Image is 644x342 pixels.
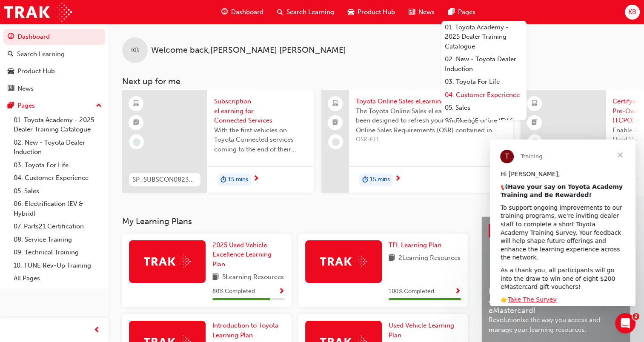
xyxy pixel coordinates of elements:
span: guage-icon [221,7,228,17]
a: Product Hub [3,63,105,79]
a: car-iconProduct Hub [341,3,402,21]
span: Revolutionise the way you access and manage your learning resources. [489,315,623,334]
span: Introduction to Toyota Learning Plan [212,322,278,339]
span: Toyota Online Sales eLearning Module [356,97,506,106]
a: 03. Toyota For Life [10,159,105,172]
img: Trak [4,3,72,22]
span: pages-icon [8,102,14,110]
span: learningRecordVerb_NONE-icon [133,138,140,146]
iframe: Intercom live chat [615,313,635,333]
a: 01. Toyota Academy - 2025 Dealer Training Catalogue [441,21,527,53]
span: learningRecordVerb_NONE-icon [531,138,539,146]
span: 80 % Completed [212,287,255,296]
span: book-icon [212,272,219,283]
span: The Toyota Online Sales eLearning Module has been designed to refresh your knowledge of the Onlin... [356,106,506,135]
span: learningRecordVerb_NONE-icon [332,138,340,146]
span: search-icon [8,51,14,58]
span: next-icon [253,175,259,183]
a: Toyota Online Sales eLearning ModuleThe Toyota Online Sales eLearning Module has been designed to... [321,90,513,193]
div: Product Hub [17,66,55,76]
h3: My Learning Plans [122,217,468,226]
button: Pages [3,98,105,114]
span: 15 mins [370,175,390,185]
span: next-icon [395,175,401,183]
a: 05. Sales [10,185,105,198]
a: TFL Learning Plan [389,240,445,250]
img: Trak [144,255,191,268]
a: 06. Electrification (EV & Hybrid) [10,197,105,220]
a: News [3,81,105,97]
span: Product Hub [358,7,395,17]
div: News [17,84,34,94]
span: book-icon [389,253,395,264]
div: Search Learning [17,49,65,59]
span: Show Progress [455,288,461,296]
a: 09. Technical Training [10,246,105,259]
a: search-iconSearch Learning [270,3,341,21]
a: 02. New - Toyota Dealer Induction [441,53,527,75]
span: Welcome back , [PERSON_NAME] [PERSON_NAME] [151,46,346,55]
span: car-icon [8,68,14,75]
span: 2 Learning Resources [398,253,461,264]
a: Latest NewsShow all [489,224,623,237]
a: All Pages [10,272,105,285]
span: learningResourceType_ELEARNING-icon [532,98,538,109]
span: duration-icon [220,174,226,185]
a: 10. TUNE Rev-Up Training [10,259,105,272]
a: Search Learning [3,46,105,62]
span: 15 mins [228,175,248,185]
span: news-icon [409,7,415,17]
iframe: Intercom live chat message [490,140,635,306]
a: 03. Toyota For Life [441,75,527,88]
span: learningResourceType_ELEARNING-icon [133,98,139,109]
a: guage-iconDashboard [215,3,270,21]
a: SP_SUBSCON0823_ELSubscription eLearning for Connected ServicesWith the first vehicles on Toyota C... [122,90,314,193]
a: 01. Toyota Academy - 2025 Dealer Training Catalogue [10,114,105,136]
a: news-iconNews [402,3,441,21]
span: Dashboard [231,7,263,17]
span: 100 % Completed [389,287,434,296]
div: Pages [17,101,35,111]
span: OSR-EL1 [356,135,506,145]
span: 2025 Used Vehicle Excellence Learning Plan [212,241,272,268]
span: Used Vehicle Learning Plan [389,322,454,339]
button: Show Progress [278,286,285,297]
span: Show Progress [278,288,285,296]
a: 2025 Used Vehicle Excellence Learning Plan [212,240,285,269]
span: news-icon [8,85,14,93]
span: TFL Learning Plan [389,241,441,249]
button: Show Progress [455,286,461,297]
a: Used Vehicle Learning Plan [389,321,461,340]
span: KB [131,46,139,55]
span: 5 Learning Resources [222,272,284,283]
a: 04. Customer Experience [10,171,105,185]
button: KB [625,5,640,20]
span: Subscription eLearning for Connected Services [214,97,307,125]
button: DashboardSearch LearningProduct HubNews [3,27,105,98]
a: 04. Customer Experience [441,88,527,102]
span: car-icon [348,7,354,17]
a: Dashboard [3,29,105,45]
a: 02. New - Toyota Dealer Induction [10,136,105,159]
span: prev-icon [94,325,100,336]
span: laptop-icon [332,98,338,109]
span: booktick-icon [532,117,538,128]
span: guage-icon [8,33,14,41]
span: duration-icon [362,174,368,185]
span: booktick-icon [133,117,139,128]
span: KB [628,7,636,17]
span: pages-icon [448,7,455,17]
a: 07. Parts21 Certification [10,220,105,233]
span: booktick-icon [332,117,338,128]
span: News [418,7,435,17]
